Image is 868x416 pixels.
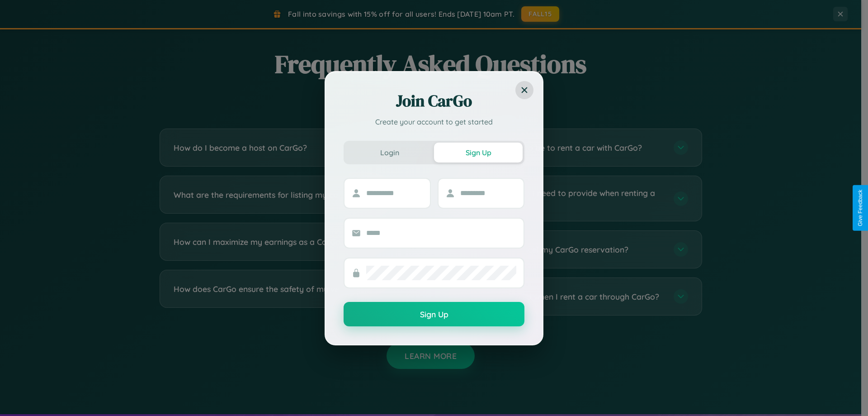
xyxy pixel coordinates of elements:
[345,143,434,163] button: Login
[344,90,524,112] h2: Join CarGo
[344,116,524,127] p: Create your account to get started
[434,143,523,163] button: Sign Up
[857,190,863,226] div: Give Feedback
[344,302,524,326] button: Sign Up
